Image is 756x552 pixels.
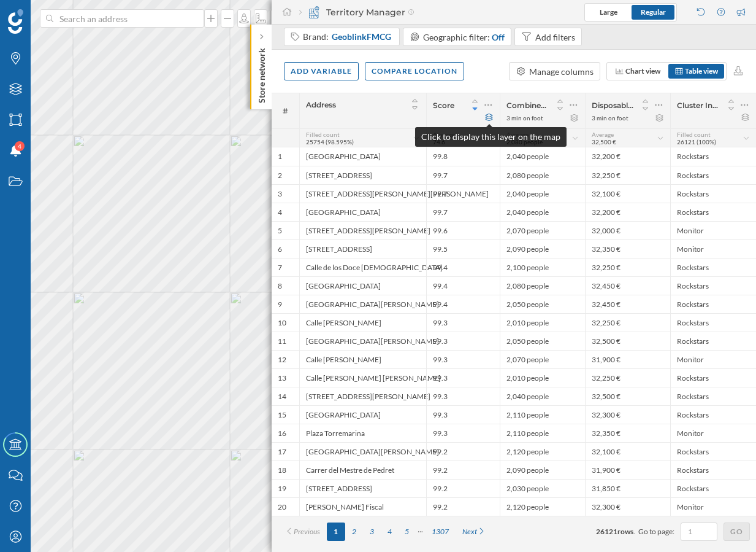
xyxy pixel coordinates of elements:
div: 31,900 € [585,461,670,479]
span: Average [592,131,614,138]
div: Rockstars [670,405,756,424]
span: Score [433,101,454,110]
div: Calle [PERSON_NAME] [PERSON_NAME] [299,368,426,387]
span: GeoblinkFMCG [332,31,391,43]
div: 32,250 € [585,258,670,276]
div: [STREET_ADDRESS] [299,166,426,184]
div: 7 [278,263,282,273]
div: Calle de los Doce [DEMOGRAPHIC_DATA] [299,258,426,276]
div: [GEOGRAPHIC_DATA] [299,147,426,166]
div: 32,250 € [585,368,670,387]
div: 32,250 € [585,313,670,332]
div: 32,200 € [585,147,670,166]
div: 3 min on foot [506,114,543,122]
div: Rockstars [670,479,756,497]
div: 3 min on foot [592,114,628,122]
span: 74.6 [433,138,445,146]
div: 32,100 € [585,184,670,203]
span: Filled count [677,131,711,138]
div: Territory Manager [299,6,414,18]
div: 2,110 people [500,405,585,424]
div: 2,120 people [500,497,585,516]
div: 4 [278,208,282,217]
div: Monitor [670,221,756,239]
div: 2,050 people [500,295,585,313]
div: 32,300 € [585,497,670,516]
div: 12 [278,355,286,365]
div: 8 [278,281,282,291]
div: 10 [278,318,286,328]
div: 2,070 people [500,350,585,368]
div: 32,300 € [585,405,670,424]
div: 17 [278,447,286,457]
div: Rockstars [670,184,756,203]
div: 32,500 € [585,332,670,350]
span: Geographic filter: [423,32,490,42]
div: 3 [278,189,282,199]
span: Cluster InPost [677,101,719,110]
div: Rockstars [670,461,756,479]
div: 32,200 € [585,203,670,221]
div: 99.8 [426,147,500,166]
div: [GEOGRAPHIC_DATA][PERSON_NAME] [299,295,426,313]
div: Rockstars [670,203,756,221]
div: 99.7 [426,184,500,203]
div: [GEOGRAPHIC_DATA] [299,405,426,424]
div: 2,090 people [500,239,585,258]
div: 19 [278,484,286,494]
div: 11 [278,336,286,346]
div: 32,000 € [585,221,670,239]
div: 32,450 € [585,295,670,313]
div: 2,030 people [500,479,585,497]
div: [GEOGRAPHIC_DATA][PERSON_NAME] [299,442,426,461]
span: Go to page: [638,526,674,537]
div: 2,010 people [500,368,585,387]
div: 9 [278,300,282,309]
div: 15 [278,410,286,420]
div: 2,040 people [500,387,585,405]
div: 99.2 [426,479,500,497]
div: 32,500 € [585,387,670,405]
span: # [278,106,293,117]
div: [GEOGRAPHIC_DATA] [299,276,426,295]
div: 99.3 [426,350,500,368]
div: 99.5 [426,239,500,258]
span: Large [600,7,617,17]
span: 4 [18,140,21,152]
div: Rockstars [670,313,756,332]
div: Calle [PERSON_NAME] [299,350,426,368]
div: 5 [278,226,282,236]
input: 1 [684,526,714,538]
div: 99.3 [426,424,500,442]
div: 2,040 people [500,184,585,203]
div: 14 [278,392,286,402]
div: Monitor [670,239,756,258]
div: 2,070 people [500,221,585,239]
div: Rockstars [670,368,756,387]
div: 99.4 [426,295,500,313]
div: 18 [278,465,286,475]
div: 32,350 € [585,239,670,258]
span: Disposable income by household [592,101,633,110]
div: Monitor [670,497,756,516]
div: 2 [278,171,282,181]
div: 32,450 € [585,276,670,295]
div: Add filters [535,31,575,44]
div: Plaza Torremarina [299,424,426,442]
div: 32,350 € [585,424,670,442]
div: 2,050 people [500,332,585,350]
span: Table view [685,66,718,76]
div: [GEOGRAPHIC_DATA] [299,203,426,221]
div: Off [492,31,505,44]
div: Rockstars [670,295,756,313]
div: 6 [278,244,282,254]
div: Manage columns [529,65,594,78]
div: 99.2 [426,461,500,479]
div: Rockstars [670,387,756,405]
div: 99.3 [426,313,500,332]
div: 16 [278,429,286,438]
div: 99.7 [426,166,500,184]
div: 2,040 people [500,147,585,166]
img: Geoblink Logo [8,9,23,34]
div: Rockstars [670,442,756,461]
